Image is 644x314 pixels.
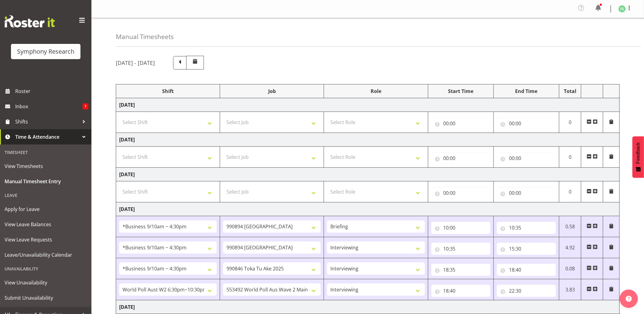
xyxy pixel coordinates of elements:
td: 4.92 [559,237,581,258]
div: End Time [497,87,556,95]
a: Leave/Unavailability Calendar [2,247,90,262]
input: Click to select... [497,187,556,199]
td: [DATE] [116,98,620,112]
div: Start Time [431,87,490,95]
img: tanya-stebbing1954.jpg [618,5,626,12]
a: Submit Unavailability [2,290,90,305]
td: 0 [559,147,581,168]
span: Shifts [15,117,79,126]
input: Click to select... [497,285,556,297]
div: Job [223,87,321,95]
div: Timesheet [2,146,90,159]
a: View Unavailability [2,275,90,290]
span: View Leave Requests [5,235,87,244]
td: [DATE] [116,202,620,216]
input: Click to select... [431,285,490,297]
td: 3.83 [559,279,581,300]
a: View Leave Balances [2,217,90,232]
div: Leave [2,189,90,202]
span: Manual Timesheet Entry [5,177,87,186]
input: Click to select... [497,264,556,276]
td: [DATE] [116,168,620,181]
span: Feedback [635,142,641,164]
a: View Leave Requests [2,232,90,247]
a: Apply for Leave [2,202,90,217]
input: Click to select... [431,264,490,276]
div: Symphony Research [17,47,74,56]
span: View Timesheets [5,162,87,171]
input: Click to select... [497,243,556,255]
td: [DATE] [116,300,620,314]
img: Rosterit website logo [5,15,55,27]
img: help-xxl-2.png [626,296,632,302]
h5: [DATE] - [DATE] [116,59,155,66]
a: View Timesheets [2,159,90,174]
div: Unavailability [2,262,90,275]
input: Click to select... [431,117,490,130]
td: 0.08 [559,258,581,279]
span: 1 [83,103,88,109]
div: Role [327,87,425,95]
input: Click to select... [497,152,556,164]
input: Click to select... [431,187,490,199]
input: Click to select... [431,152,490,164]
span: Leave/Unavailability Calendar [5,250,87,259]
div: Shift [119,87,217,95]
input: Click to select... [431,243,490,255]
span: Time & Attendance [15,132,79,141]
span: Submit Unavailability [5,293,87,302]
span: Roster [15,87,88,96]
h4: Manual Timesheets [116,33,174,40]
td: 0.58 [559,216,581,237]
span: View Unavailability [5,278,87,287]
td: 0 [559,112,581,133]
span: Apply for Leave [5,205,87,214]
span: Inbox [15,102,83,111]
button: Feedback - Show survey [632,136,644,178]
input: Click to select... [497,222,556,234]
div: Total [562,87,578,95]
td: [DATE] [116,133,620,147]
input: Click to select... [497,117,556,130]
input: Click to select... [431,222,490,234]
span: View Leave Balances [5,220,87,229]
a: Manual Timesheet Entry [2,174,90,189]
td: 0 [559,181,581,202]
